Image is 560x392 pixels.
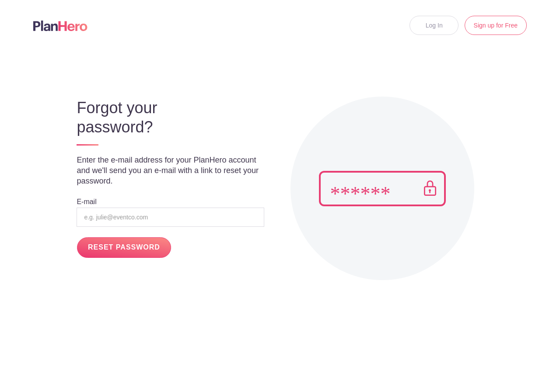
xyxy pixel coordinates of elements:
[77,99,264,117] h3: Forgot your
[77,155,264,186] p: Enter the e-mail address for your PlanHero account and we'll send you an e-mail with a link to re...
[319,171,446,206] img: Pass
[77,208,264,227] input: e.g. julie@eventco.com
[77,237,171,258] input: RESET PASSWORD
[465,16,527,35] a: Sign up for Free
[409,16,458,35] a: Log In
[77,198,96,205] label: E-mail
[77,118,264,136] h3: password?
[33,21,87,31] img: Logo main planhero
